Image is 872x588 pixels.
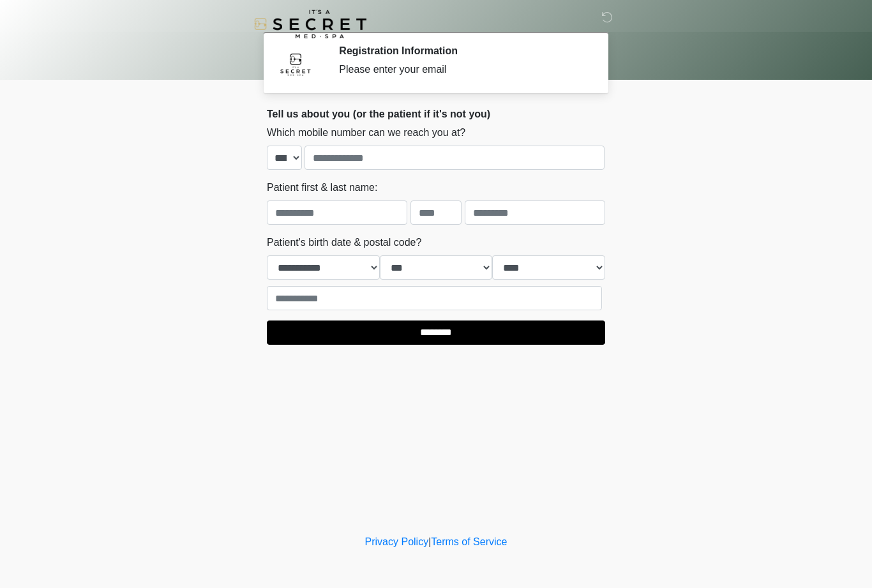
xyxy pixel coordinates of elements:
[365,536,429,547] a: Privacy Policy
[267,125,465,140] label: Which mobile number can we reach you at?
[428,536,431,547] a: |
[339,45,586,57] h2: Registration Information
[431,536,507,547] a: Terms of Service
[339,62,586,77] div: Please enter your email
[267,180,377,195] label: Patient first & last name:
[267,108,605,120] h2: Tell us about you (or the patient if it's not you)
[267,235,421,250] label: Patient's birth date & postal code?
[254,10,366,38] img: It's A Secret Med Spa Logo
[276,45,315,83] img: Agent Avatar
